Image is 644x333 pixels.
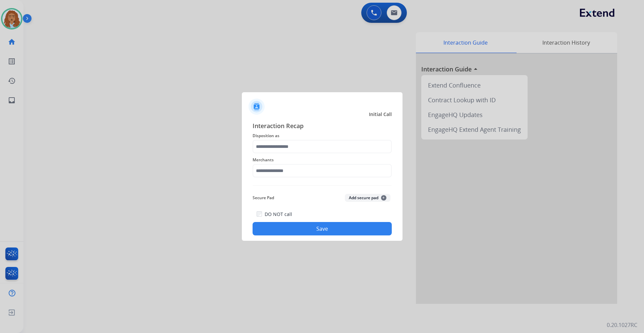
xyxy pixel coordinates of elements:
span: Interaction Recap [253,121,392,132]
span: Merchants [253,156,392,164]
span: Initial Call [369,111,392,118]
label: DO NOT call [265,211,292,218]
span: Secure Pad [253,194,274,202]
img: contact-recap-line.svg [253,185,392,186]
button: Save [253,222,392,235]
span: + [381,195,386,201]
button: Add secure pad+ [345,194,390,202]
span: Disposition as [253,132,392,140]
img: contactIcon [249,99,265,115]
p: 0.20.1027RC [607,321,637,329]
